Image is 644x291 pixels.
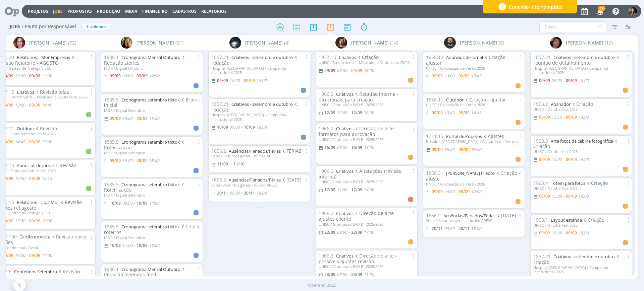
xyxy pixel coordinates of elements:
a: Layout estande [551,217,582,223]
a: Conteúdos Setembro [14,269,57,275]
: 09:00 [229,124,240,130]
span: Revisão [54,162,76,168]
span: 1885.5 [104,223,119,230]
: 16:00 [471,147,481,152]
: - [134,117,135,121]
span: Revisão telas [34,89,69,95]
div: MOR / Digital Setembro [104,151,200,155]
: 09/09 [351,68,362,73]
: 09/09 [539,157,550,162]
button: Jobs [51,9,65,14]
: 11/10 [233,161,245,167]
span: FÉRIAS [281,148,302,154]
: 09/09 [566,114,577,120]
span: 1966.2 [319,125,333,132]
span: 1885.5 [104,96,119,103]
: 10/09 [217,124,228,130]
div: Sobe / Assuntos gerais - núcleo APESC [426,218,522,223]
: 15:00 [578,157,589,162]
: 11/09 [217,161,228,167]
a: Criativos [336,91,354,97]
div: MOR / Digital Outubro [104,66,200,70]
: 09:00 [122,73,132,79]
span: 1963.4 [533,180,548,186]
: - [26,103,28,107]
: 09:00 [122,200,132,206]
: 09/09 [566,157,577,162]
: 09:00 [551,78,562,83]
a: Criativos [17,89,34,95]
span: [PERSON_NAME] [137,39,174,46]
: - [241,191,243,195]
div: UNISC / Graduação EAD E1 2025/2026 [319,137,415,142]
: 18:00 [256,190,267,196]
span: 1937.15 [319,54,336,60]
: 09/09 [110,116,121,121]
a: Criativos [339,54,356,60]
: 13:00 [122,116,132,121]
div: UNISC / Graduação de Verão 2026 [426,182,522,186]
: 09/09 [29,73,40,79]
: 09:00 [229,190,240,196]
: 11:00 [337,187,347,193]
: 15:00 [149,116,159,121]
a: [PERSON_NAME] triedro [446,170,495,176]
: 09/09 [29,175,40,181]
: 18:00 [471,226,481,231]
: 09/09 [539,78,550,83]
: - [563,158,565,162]
span: redação [211,101,299,113]
span: Criação - ajustar [426,54,508,66]
: 13:00 [444,73,454,79]
div: UNISC / Stricto Sensu - Mestrado e Doutorado 25/26 [319,60,415,65]
: 20/11 [432,226,443,231]
span: 1885.5 [104,181,119,188]
: 09/09 [432,189,443,195]
a: Cronograma Mensal Outubro [121,266,180,272]
: 13:45 [444,110,454,116]
img: B [629,7,637,15]
span: 1885.5 [104,139,119,145]
: - [26,176,28,180]
span: Roteirização [104,181,185,193]
: 18:00 [364,110,374,116]
a: Mídia [125,8,137,14]
span: (14) [390,39,398,46]
: 09/09 [566,193,577,199]
span: + [86,23,89,30]
button: Projetos [26,9,50,14]
: 18:00 [256,78,267,83]
: - [134,74,135,78]
a: Outdoor [446,97,464,103]
: - [26,140,28,144]
button: Propostas [65,9,94,14]
span: [PERSON_NAME] [351,39,389,46]
: 14:00 [364,187,374,193]
: 09/09 [29,139,40,145]
: 09/09 [2,73,13,79]
: 09/09 [2,218,13,224]
: - [563,79,565,83]
: - [26,74,28,78]
div: UNISC / Graduação EAD E1 2025/2026 [319,102,415,107]
a: Criativos - setembro e outubro [231,54,293,60]
button: Cadastros [170,9,199,14]
span: 1858.13 [426,54,443,60]
a: Jobs [53,8,63,14]
span: Conexão interrompida! [509,3,562,10]
: 09/09 [539,114,550,120]
span: (10) [605,39,613,46]
: - [241,79,243,83]
: 15:00 [122,158,132,163]
a: Ausências/Feriados/Férias [443,213,495,219]
div: Sobe / Assuntos gerais - núcleo APESC [211,183,307,187]
: 10:00 [578,78,589,83]
span: Ajustes [482,133,504,139]
: - [134,201,135,205]
div: UNISC / Oktoberfest 2025 [533,223,629,227]
: 15:00 [444,147,454,152]
a: Cronograma setembro tiktok [121,181,180,188]
a: Cronograma setembro tiktok [121,224,180,230]
span: 1857.21 [533,54,551,60]
a: Cronograma Mensal Outubro [121,54,180,60]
